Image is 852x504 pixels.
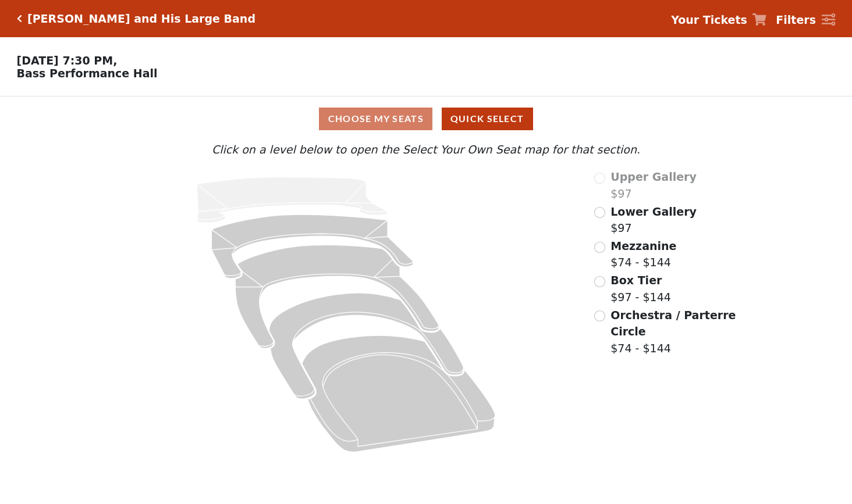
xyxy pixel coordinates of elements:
[776,13,816,26] strong: Filters
[610,240,676,252] span: Mezzanine
[17,15,22,23] a: Click here to go back to filters
[610,203,697,237] label: $97
[27,12,255,26] h5: [PERSON_NAME] and His Large Band
[442,108,533,130] button: Quick Select
[776,12,835,28] a: Filters
[610,274,662,287] span: Box Tier
[115,141,737,158] p: Click on a level below to open the Select Your Own Seat map for that section.
[302,335,495,452] path: Orchestra / Parterre Circle - Seats Available: 23
[610,272,671,305] label: $97 - $144
[671,13,747,26] strong: Your Tickets
[610,309,736,338] span: Orchestra / Parterre Circle
[610,307,737,357] label: $74 - $144
[610,205,697,218] span: Lower Gallery
[212,215,413,278] path: Lower Gallery - Seats Available: 235
[671,12,766,28] a: Your Tickets
[610,170,697,183] span: Upper Gallery
[197,177,388,223] path: Upper Gallery - Seats Available: 0
[610,238,676,271] label: $74 - $144
[610,169,697,202] label: $97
